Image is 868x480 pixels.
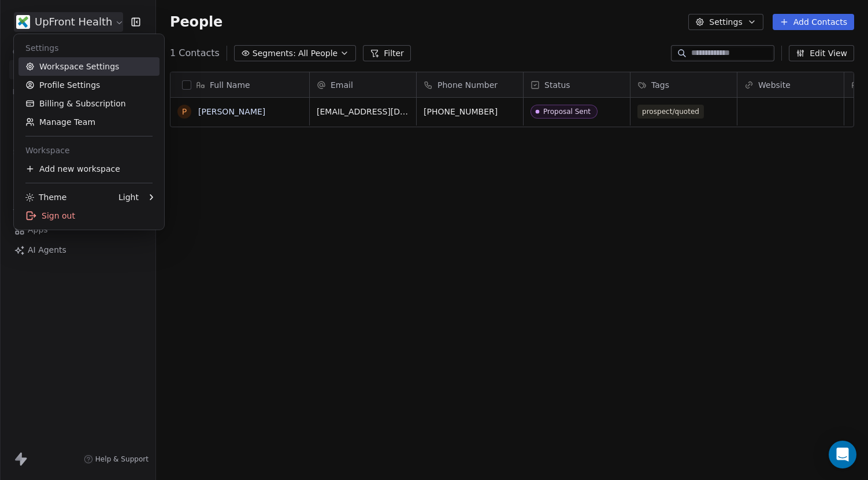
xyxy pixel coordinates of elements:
div: Theme [25,191,66,203]
a: Billing & Subscription [18,94,159,113]
a: Workspace Settings [18,57,159,76]
a: Profile Settings [18,76,159,94]
a: Manage Team [18,113,159,131]
div: Workspace [18,141,159,160]
div: Light [118,191,139,203]
div: Settings [18,39,159,57]
div: Sign out [18,206,159,225]
div: Add new workspace [18,160,159,178]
